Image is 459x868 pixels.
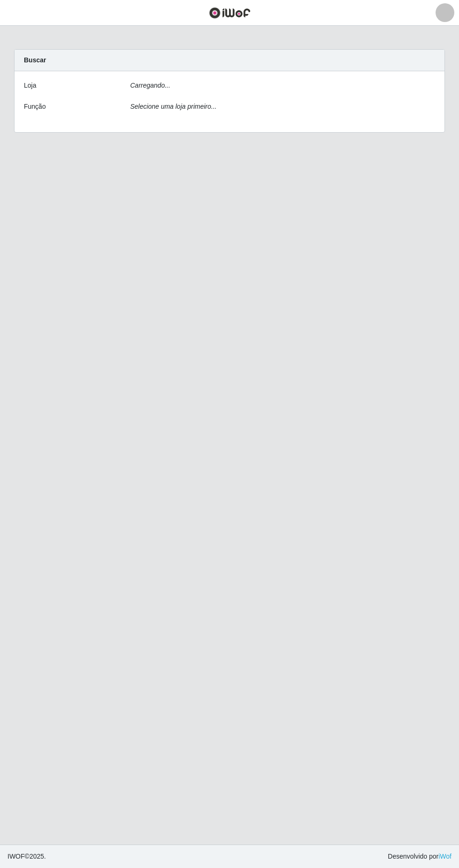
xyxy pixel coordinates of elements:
[130,103,216,110] i: Selecione uma loja primeiro...
[24,81,36,90] label: Loja
[7,853,25,860] span: IWOF
[388,852,452,861] span: Desenvolvido por
[7,852,46,861] span: © 2025 .
[24,56,46,64] strong: Buscar
[209,7,251,19] img: CoreUI Logo
[24,102,46,112] label: Função
[438,853,452,860] a: iWof
[130,82,170,89] i: Carregando...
